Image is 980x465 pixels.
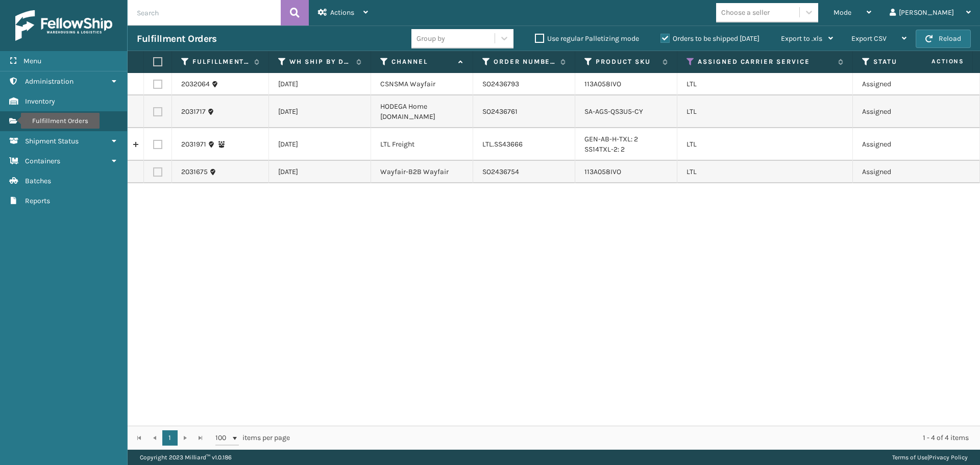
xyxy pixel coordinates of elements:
[330,8,354,17] span: Actions
[721,7,770,18] div: Choose a seller
[853,73,955,95] td: Assigned
[215,430,290,446] span: items per page
[371,128,473,161] td: LTL Freight
[596,57,657,66] label: Product SKU
[269,73,371,95] td: [DATE]
[584,145,625,154] a: SS14TXL-2: 2
[781,34,822,43] span: Export to .xls
[371,95,473,128] td: HODEGA Home [DOMAIN_NAME]
[181,139,206,150] a: 2031971
[25,97,55,106] span: Inventory
[289,57,351,66] label: WH Ship By Date
[929,454,968,461] a: Privacy Policy
[269,161,371,183] td: [DATE]
[851,34,887,43] span: Export CSV
[140,450,232,465] p: Copyright 2023 Milliard™ v 1.0.186
[677,161,853,183] td: LTL
[25,157,60,165] span: Containers
[853,161,955,183] td: Assigned
[853,128,955,161] td: Assigned
[494,57,555,66] label: Order Number
[892,454,927,461] a: Terms of Use
[584,107,643,116] a: SA-AGS-QS3U5-CY
[25,137,79,145] span: Shipment Status
[677,95,853,128] td: LTL
[304,433,969,443] div: 1 - 4 of 4 items
[677,128,853,161] td: LTL
[181,107,206,117] a: 2031717
[137,33,216,45] h3: Fulfillment Orders
[25,77,73,86] span: Administration
[899,53,970,70] span: Actions
[473,128,575,161] td: LTL.SS43666
[916,30,971,48] button: Reload
[269,128,371,161] td: [DATE]
[25,177,51,185] span: Batches
[677,73,853,95] td: LTL
[584,135,638,143] a: GEN-AB-H-TXL: 2
[834,8,851,17] span: Mode
[853,95,955,128] td: Assigned
[25,117,83,126] span: Fulfillment Orders
[473,95,575,128] td: SO2436761
[23,57,41,65] span: Menu
[162,430,178,446] a: 1
[535,34,639,43] label: Use regular Palletizing mode
[15,10,112,41] img: logo
[873,57,935,66] label: Status
[371,73,473,95] td: CSNSMA Wayfair
[660,34,759,43] label: Orders to be shipped [DATE]
[192,57,249,66] label: Fulfillment Order Id
[25,197,50,205] span: Reports
[181,167,208,177] a: 2031675
[371,161,473,183] td: Wayfair-B2B Wayfair
[473,161,575,183] td: SO2436754
[584,80,621,88] a: 113A058IVO
[892,450,968,465] div: |
[416,33,445,44] div: Group by
[391,57,453,66] label: Channel
[269,95,371,128] td: [DATE]
[584,167,621,176] a: 113A058IVO
[181,79,210,89] a: 2032064
[698,57,833,66] label: Assigned Carrier Service
[215,433,231,443] span: 100
[473,73,575,95] td: SO2436793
